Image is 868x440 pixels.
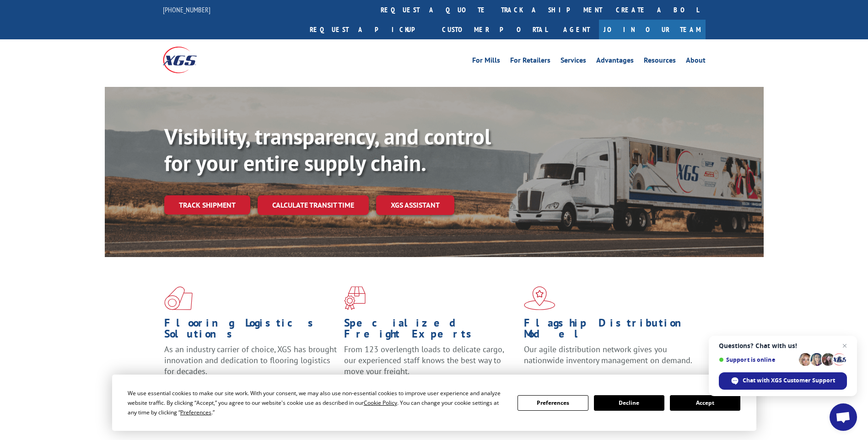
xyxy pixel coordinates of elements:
a: Calculate transit time [258,195,369,215]
span: Chat with XGS Customer Support [743,376,835,385]
h1: Specialized Freight Experts [344,317,517,344]
span: Support is online [719,356,796,363]
span: Questions? Chat with us! [719,342,847,349]
a: Agent [554,20,599,39]
div: We use essential cookies to make our site work. With your consent, we may also use non-essential ... [128,388,507,417]
a: XGS ASSISTANT [376,195,454,215]
a: Track shipment [164,195,250,215]
a: For Mills [472,57,500,67]
a: Learn More > [524,374,638,385]
div: Chat with XGS Customer Support [719,372,847,390]
a: Customer Portal [435,20,554,39]
div: Cookie Consent Prompt [112,375,756,431]
div: Open chat [830,403,857,431]
img: xgs-icon-focused-on-flooring-red [344,286,366,310]
span: Close chat [839,340,850,351]
button: Decline [594,395,664,411]
h1: Flagship Distribution Model [524,317,697,344]
h1: Flooring Logistics Solutions [164,317,337,344]
span: Preferences [180,408,211,416]
a: About [686,57,706,67]
a: Join Our Team [599,20,706,39]
a: For Retailers [510,57,550,67]
a: Services [561,57,586,67]
span: As an industry carrier of choice, XGS has brought innovation and dedication to flooring logistics... [164,344,337,376]
span: Cookie Policy [364,399,397,407]
p: From 123 overlength loads to delicate cargo, our experienced staff knows the best way to move you... [344,344,517,385]
button: Preferences [518,395,588,411]
span: Our agile distribution network gives you nationwide inventory management on demand. [524,344,692,365]
a: Request a pickup [303,20,435,39]
button: Accept [670,395,740,411]
img: xgs-icon-total-supply-chain-intelligence-red [164,286,193,310]
a: Resources [644,57,676,67]
b: Visibility, transparency, and control for your entire supply chain. [164,122,491,177]
a: Advantages [596,57,634,67]
img: xgs-icon-flagship-distribution-model-red [524,286,555,310]
a: [PHONE_NUMBER] [163,5,210,14]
